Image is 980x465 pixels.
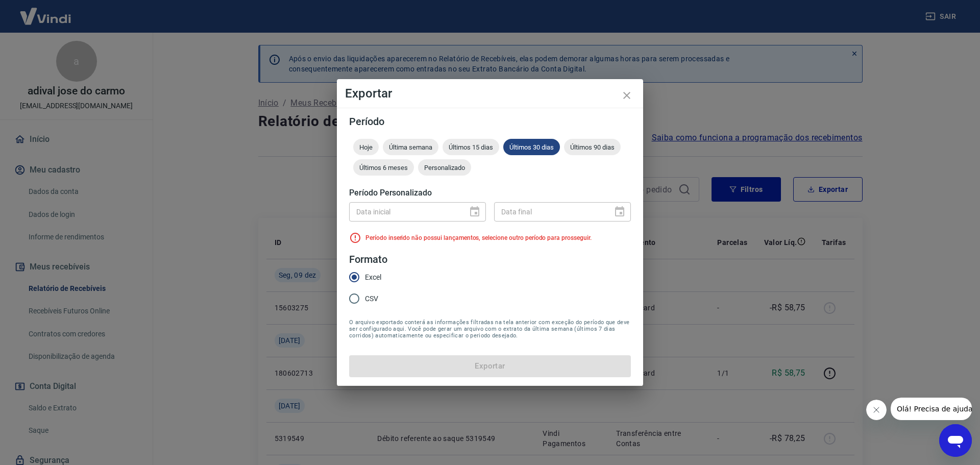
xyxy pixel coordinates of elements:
h4: Exportar [345,87,635,100]
iframe: Mensagem da empresa [891,398,972,420]
h5: Período [349,116,631,127]
span: Últimos 30 dias [503,143,560,151]
div: Personalizado [418,159,471,176]
span: Excel [365,272,381,283]
div: Últimos 90 dias [564,139,621,155]
span: Personalizado [418,164,471,172]
legend: Formato [349,252,387,267]
iframe: Botão para abrir a janela de mensagens [939,424,972,457]
span: Últimos 90 dias [564,143,621,151]
span: Última semana [383,143,438,151]
span: Hoje [353,143,379,151]
input: DD/MM/YYYY [349,202,460,221]
div: Últimos 6 meses [353,159,414,176]
button: close [615,83,639,108]
p: Período inserido não possui lançamentos, selecione outro período para prosseguir. [365,233,592,242]
iframe: Fechar mensagem [866,400,887,420]
div: Últimos 30 dias [503,139,560,155]
h5: Período Personalizado [349,188,631,198]
span: CSV [365,293,378,304]
span: Últimos 6 meses [353,164,414,172]
div: Hoje [353,139,379,155]
span: O arquivo exportado conterá as informações filtradas na tela anterior com exceção do período que ... [349,319,631,339]
div: Última semana [383,139,438,155]
span: Últimos 15 dias [443,143,499,151]
div: Últimos 15 dias [443,139,499,155]
input: DD/MM/YYYY [494,202,605,221]
span: Olá! Precisa de ajuda? [6,7,86,15]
